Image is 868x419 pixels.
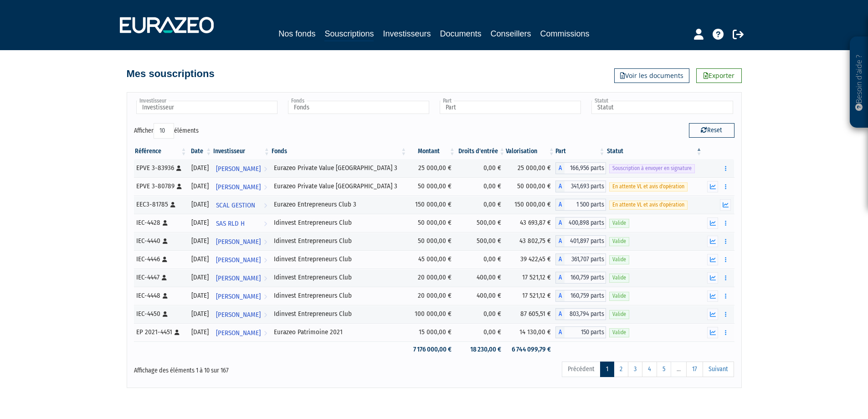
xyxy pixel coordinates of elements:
[506,214,555,232] td: 43 693,87 €
[191,273,210,282] div: [DATE]
[191,254,210,264] div: [DATE]
[614,68,689,83] a: Voir les documents
[120,17,214,33] img: 1732889491-logotype_eurazeo_blanc_rvb.png
[136,236,185,246] div: IEC-4440
[191,309,210,319] div: [DATE]
[555,290,606,302] div: A - Idinvest Entrepreneurs Club
[555,144,606,159] th: Part: activer pour trier la colonne par ordre croissant
[506,250,555,269] td: 39 422,45 €
[555,217,565,229] span: A
[555,162,606,174] div: A - Eurazeo Private Value Europe 3
[177,184,182,189] i: [Français] Personne physique
[555,308,606,320] div: A - Idinvest Entrepreneurs Club
[565,199,606,211] span: 1 500 parts
[274,254,404,264] div: Idinvest Entrepreneurs Club
[212,159,271,177] a: [PERSON_NAME]
[134,144,188,159] th: Référence : activer pour trier la colonne par ordre croissant
[555,181,565,192] span: A
[614,362,628,377] a: 2
[271,144,407,159] th: Fonds: activer pour trier la colonne par ordre croissant
[136,309,185,319] div: IEC-4450
[609,255,629,264] span: Valide
[555,253,606,265] div: A - Idinvest Entrepreneurs Club
[216,252,261,269] span: [PERSON_NAME]
[136,218,185,228] div: IEC-4428
[407,305,456,323] td: 100 000,00 €
[456,214,506,232] td: 500,00 €
[703,362,734,377] a: Suivant
[628,362,642,377] a: 3
[600,362,614,377] a: 1
[274,291,404,300] div: Idinvest Entrepreneurs Club
[407,144,456,159] th: Montant: activer pour trier la colonne par ordre croissant
[506,305,555,323] td: 87 605,51 €
[696,68,742,83] a: Exporter
[555,162,565,174] span: A
[274,236,404,246] div: Idinvest Entrepreneurs Club
[134,123,199,139] label: Afficher éléments
[555,199,606,211] div: A - Eurazeo Entrepreneurs Club 3
[162,275,167,280] i: [Français] Personne physique
[506,341,555,357] td: 6 744 099,79 €
[407,323,456,341] td: 15 000,00 €
[216,215,245,232] span: SAS RLD H
[136,181,185,191] div: EPVE 3-80789
[565,253,606,265] span: 361,707 parts
[609,164,695,173] span: Souscription à envoyer en signature
[565,181,606,192] span: 341,693 parts
[264,325,267,341] i: Voir l'investisseur
[264,252,267,269] i: Voir l'investisseur
[216,197,255,214] span: SCAL GESTION
[407,177,456,196] td: 50 000,00 €
[407,269,456,287] td: 20 000,00 €
[212,269,271,287] a: [PERSON_NAME]
[456,323,506,341] td: 0,00 €
[136,163,185,173] div: EPVE 3-83936
[274,181,404,191] div: Eurazeo Private Value [GEOGRAPHIC_DATA] 3
[565,308,606,320] span: 803,794 parts
[212,214,271,232] a: SAS RLD H
[689,123,734,138] button: Reset
[264,233,267,250] i: Voir l'investisseur
[506,232,555,250] td: 43 802,75 €
[154,123,174,139] select: Afficheréléments
[565,272,606,284] span: 160,759 parts
[565,162,606,174] span: 166,956 parts
[491,27,531,40] a: Conseillers
[136,254,185,264] div: IEC-4446
[506,196,555,214] td: 150 000,00 €
[212,323,271,341] a: [PERSON_NAME]
[163,238,168,244] i: [Français] Personne physique
[555,253,565,265] span: A
[264,270,267,287] i: Voir l'investisseur
[609,219,629,228] span: Valide
[136,200,185,209] div: EEC3-81785
[407,250,456,269] td: 45 000,00 €
[555,235,606,247] div: A - Idinvest Entrepreneurs Club
[555,290,565,302] span: A
[555,217,606,229] div: A - Idinvest Entrepreneurs Club
[657,362,671,377] a: 5
[456,144,506,159] th: Droits d'entrée: activer pour trier la colonne par ordre croissant
[407,196,456,214] td: 150 000,00 €
[506,159,555,177] td: 25 000,00 €
[264,288,267,305] i: Voir l'investisseur
[191,200,210,209] div: [DATE]
[264,160,267,177] i: Voir l'investisseur
[216,160,261,177] span: [PERSON_NAME]
[274,218,404,228] div: Idinvest Entrepreneurs Club
[565,217,606,229] span: 400,898 parts
[134,361,376,375] div: Affichage des éléments 1 à 10 sur 167
[609,292,629,300] span: Valide
[854,41,864,124] p: Besoin d'aide ?
[506,287,555,305] td: 17 521,12 €
[506,177,555,196] td: 50 000,00 €
[163,220,168,226] i: [Français] Personne physique
[555,235,565,247] span: A
[456,341,506,357] td: 18 230,00 €
[555,272,565,284] span: A
[407,287,456,305] td: 20 000,00 €
[163,293,168,299] i: [Français] Personne physique
[565,235,606,247] span: 401,897 parts
[188,144,213,159] th: Date: activer pour trier la colonne par ordre croissant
